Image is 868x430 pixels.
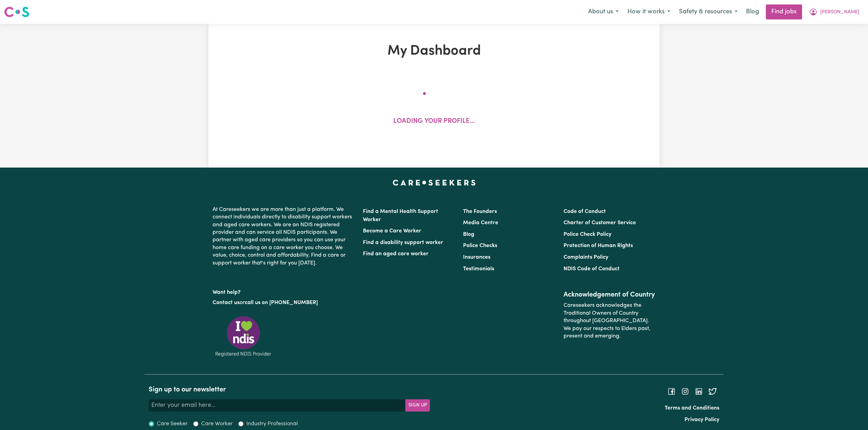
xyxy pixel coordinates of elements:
button: How it works [623,5,675,19]
button: Safety & resources [675,5,742,19]
a: Terms and Conditions [665,405,719,411]
a: Careseekers logo [4,4,29,20]
a: Follow Careseekers on Instagram [681,389,689,394]
a: Testimonials [463,266,494,272]
a: Blog [463,232,474,237]
p: or [213,296,355,309]
a: Protection of Human Rights [564,243,633,248]
button: My Account [805,5,864,19]
a: Find a Mental Health Support Worker [363,209,438,223]
h1: My Dashboard [288,43,580,59]
span: [PERSON_NAME] [820,9,859,16]
a: Privacy Policy [684,417,719,422]
a: call us on [PHONE_NUMBER] [245,300,318,305]
a: Contact us [213,300,240,305]
a: Charter of Customer Service [564,220,636,226]
img: Careseekers logo [4,6,29,18]
a: Careseekers home page [393,180,476,185]
p: At Careseekers we are more than just a platform. We connect individuals directly to disability su... [213,203,355,270]
a: Follow Careseekers on Twitter [708,389,717,394]
a: Complaints Policy [564,255,608,260]
a: Police Checks [463,243,497,248]
a: The Founders [463,209,497,214]
label: Industry Professional [246,420,298,428]
a: Media Centre [463,220,498,226]
img: Registered NDIS provider [213,315,274,358]
a: Insurances [463,255,490,260]
a: NDIS Code of Conduct [564,266,620,272]
a: Become a Care Worker [363,228,421,234]
p: Loading your profile... [393,117,475,127]
a: Find an aged care worker [363,251,429,257]
p: Careseekers acknowledges the Traditional Owners of Country throughout [GEOGRAPHIC_DATA]. We pay o... [564,299,655,343]
button: About us [584,5,623,19]
button: Subscribe [405,399,430,412]
a: Follow Careseekers on LinkedIn [695,389,703,394]
a: Blog [742,4,763,19]
h2: Acknowledgement of Country [564,291,655,299]
a: Follow Careseekers on Facebook [667,389,676,394]
a: Police Check Policy [564,232,611,237]
h2: Sign up to our newsletter [149,386,430,394]
input: Enter your email here... [149,399,406,412]
p: Want help? [213,286,355,296]
label: Care Seeker [157,420,188,428]
label: Care Worker [201,420,233,428]
a: Code of Conduct [564,209,606,214]
a: Find jobs [766,4,802,19]
a: Find a disability support worker [363,240,443,245]
iframe: Button to launch messaging window [841,403,863,425]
